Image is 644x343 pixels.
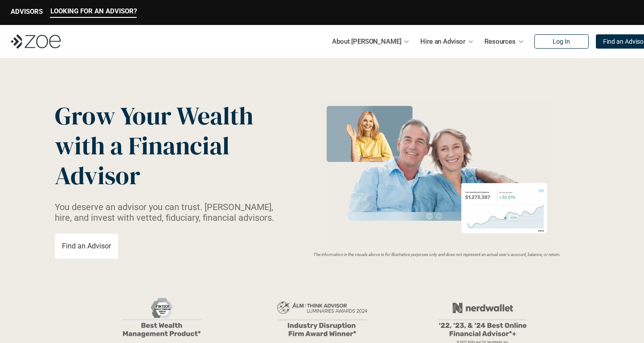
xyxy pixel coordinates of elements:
[55,128,235,193] span: with a Financial Advisor
[484,35,516,48] p: Resources
[534,34,589,49] a: Log In
[55,202,285,223] p: You deserve an advisor you can trust. [PERSON_NAME], hire, and invest with vetted, fiduciary, fin...
[318,102,556,247] img: Zoe Financial Hero Image
[55,99,253,133] span: Grow Your Wealth
[11,8,43,16] p: ADVISORS
[50,7,137,15] p: LOOKING FOR AN ADVISOR?
[420,35,465,48] p: Hire an Advisor
[62,242,111,250] p: Find an Advisor
[313,252,561,257] em: The information in the visuals above is for illustrative purposes only and does not represent an ...
[553,38,570,45] p: Log In
[332,35,401,48] p: About [PERSON_NAME]
[55,234,118,259] a: Find an Advisor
